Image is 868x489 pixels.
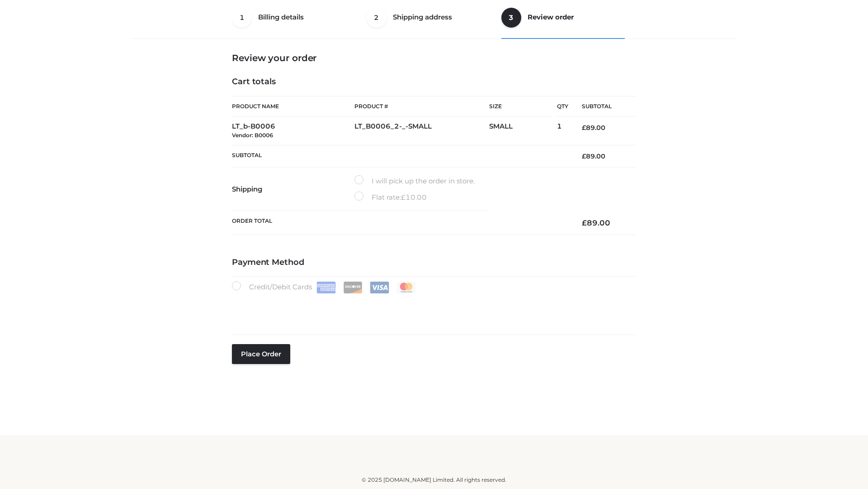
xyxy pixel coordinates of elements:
span: £ [582,124,586,132]
small: Vendor: B0006 [232,132,273,139]
td: 1 [557,117,568,145]
th: Product Name [232,96,354,117]
bdi: 89.00 [582,152,605,160]
label: Credit/Debit Cards [232,281,417,293]
th: Order Total [232,211,568,235]
bdi: 10.00 [401,193,427,201]
span: £ [582,152,586,160]
th: Shipping [232,168,354,211]
td: SMALL [489,117,557,145]
img: Visa [370,282,389,293]
h3: Review your order [232,53,636,63]
th: Product # [354,96,489,117]
bdi: 89.00 [582,124,605,132]
th: Size [489,96,552,117]
label: I will pick up the order in store. [354,175,475,187]
img: Amex [316,282,336,293]
label: Flat rate: [354,192,427,203]
div: © 2025 [DOMAIN_NAME] Limited. All rights reserved. [134,475,734,484]
iframe: Secure payment input frame [230,292,634,325]
span: £ [401,193,406,201]
span: £ [582,218,587,227]
td: LT_B0006_2-_-SMALL [354,117,489,145]
th: Qty [557,96,568,117]
th: Subtotal [568,96,636,117]
h4: Cart totals [232,77,636,87]
th: Subtotal [232,145,568,167]
h4: Payment Method [232,258,636,268]
button: Place order [232,344,290,364]
img: Discover [343,282,363,293]
td: LT_b-B0006 [232,117,354,145]
bdi: 89.00 [582,218,610,227]
img: Mastercard [396,282,416,293]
